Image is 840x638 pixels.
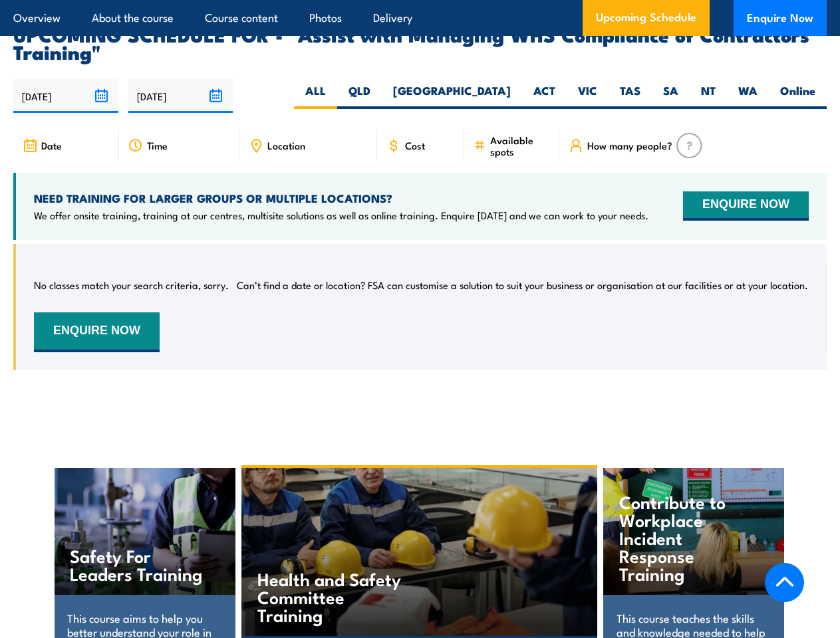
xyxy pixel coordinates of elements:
span: Available spots [490,134,550,157]
button: ENQUIRE NOW [34,312,160,352]
h4: Contribute to Workplace Incident Response Training [619,492,758,582]
label: SA [652,83,690,109]
label: [GEOGRAPHIC_DATA] [382,83,522,109]
span: Date [41,140,62,151]
p: No classes match your search criteria, sorry. [34,278,229,292]
span: Location [267,140,305,151]
input: From date [13,79,118,113]
input: To date [128,79,233,113]
h4: NEED TRAINING FOR LARGER GROUPS OR MULTIPLE LOCATIONS? [34,191,648,205]
label: VIC [567,83,609,109]
label: TAS [609,83,652,109]
label: ACT [522,83,567,109]
h4: Health and Safety Committee Training [257,570,414,623]
span: How many people? [587,140,672,151]
label: QLD [337,83,382,109]
p: We offer onsite training, training at our centres, multisite solutions as well as online training... [34,209,648,222]
label: WA [727,83,769,109]
button: ENQUIRE NOW [683,191,809,221]
label: Online [769,83,827,109]
h2: UPCOMING SCHEDULE FOR - "Assist with Managing WHS Compliance of Contractors Training" [13,25,827,60]
span: Cost [405,140,425,151]
label: ALL [294,83,337,109]
p: Can’t find a date or location? FSA can customise a solution to suit your business or organisation... [237,278,808,292]
span: Time [147,140,168,151]
h4: Safety For Leaders Training [70,546,208,582]
label: NT [690,83,727,109]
